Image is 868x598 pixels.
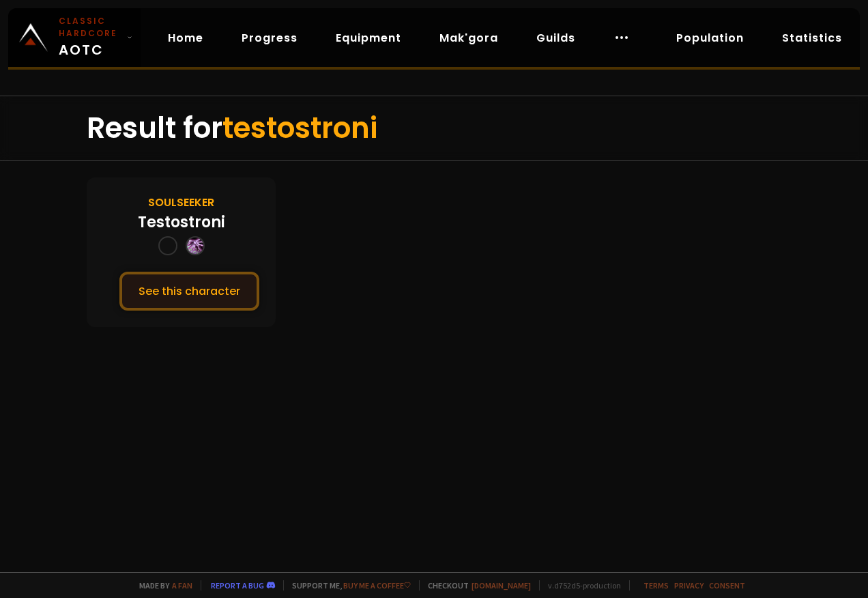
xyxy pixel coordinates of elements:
[343,580,411,590] a: Buy me a coffee
[429,24,509,52] a: Mak'gora
[8,8,141,67] a: Classic HardcoreAOTC
[419,580,531,590] span: Checkout
[148,194,214,211] div: Soulseeker
[771,24,853,52] a: Statistics
[59,15,121,60] span: AOTC
[87,96,781,160] div: Result for
[539,580,621,590] span: v. d752d5 - production
[665,24,755,52] a: Population
[131,580,192,590] span: Made by
[231,24,308,52] a: Progress
[211,580,264,590] a: Report a bug
[643,580,669,590] a: Terms
[119,272,259,311] button: See this character
[172,580,192,590] a: a fan
[525,24,586,52] a: Guilds
[283,580,411,590] span: Support me,
[674,580,704,590] a: Privacy
[325,24,412,52] a: Equipment
[157,24,214,52] a: Home
[222,108,377,148] span: testostroni
[472,580,531,590] a: [DOMAIN_NAME]
[138,211,225,233] div: Testostroni
[59,15,121,40] small: Classic Hardcore
[709,580,745,590] a: Consent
